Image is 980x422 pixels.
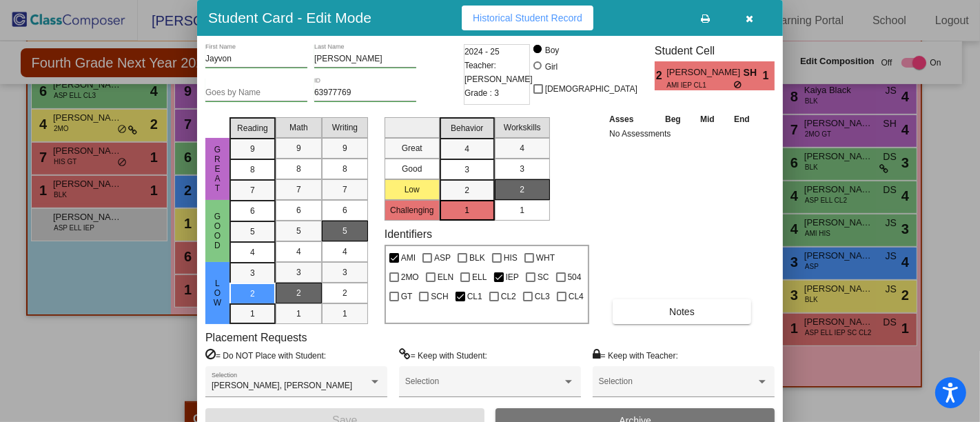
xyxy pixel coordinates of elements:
[655,68,666,84] span: 2
[296,308,301,320] span: 1
[520,183,524,196] span: 2
[212,381,352,390] span: [PERSON_NAME], [PERSON_NAME]
[465,45,500,59] span: 2024 - 25
[296,163,301,175] span: 8
[465,143,469,155] span: 4
[343,142,347,154] span: 9
[250,184,255,197] span: 7
[472,269,487,285] span: ELL
[399,348,487,362] label: = Keep with Student:
[250,163,255,176] span: 8
[535,288,550,305] span: CL3
[593,348,678,362] label: = Keep with Teacher:
[296,287,301,299] span: 2
[296,142,301,154] span: 9
[451,122,483,134] span: Behavior
[296,204,301,217] span: 6
[289,121,308,134] span: Math
[208,9,371,26] h3: Student Card - Edit Mode
[250,205,255,217] span: 6
[536,250,555,266] span: WHT
[506,269,519,285] span: IEP
[296,266,301,279] span: 3
[296,183,301,196] span: 7
[205,88,307,98] input: goes by name
[465,204,469,217] span: 1
[655,112,691,127] th: Beg
[763,68,775,84] span: 1
[343,183,347,196] span: 7
[343,266,347,279] span: 3
[212,212,224,250] span: Good
[212,145,224,193] span: Great
[237,122,268,134] span: Reading
[462,6,593,30] button: Historical Student Record
[401,250,416,266] span: AMI
[296,245,301,258] span: 4
[343,287,347,299] span: 2
[655,44,775,57] h3: Student Cell
[431,288,448,305] span: SCH
[465,59,533,86] span: Teacher: [PERSON_NAME]
[385,228,432,241] label: Identifiers
[250,225,255,238] span: 5
[250,143,255,155] span: 9
[504,121,541,134] span: Workskills
[438,269,453,285] span: ELN
[465,184,469,197] span: 2
[520,142,524,154] span: 4
[332,121,358,134] span: Writing
[613,299,751,324] button: Notes
[250,308,255,320] span: 1
[314,88,416,98] input: Enter ID
[250,288,255,300] span: 2
[465,86,499,100] span: Grade : 3
[520,204,524,217] span: 1
[343,204,347,217] span: 6
[669,306,695,317] span: Notes
[343,245,347,258] span: 4
[401,288,413,305] span: GT
[520,163,524,175] span: 3
[744,66,763,80] span: SH
[568,269,582,285] span: 504
[538,269,549,285] span: SC
[545,81,637,97] span: [DEMOGRAPHIC_DATA]
[467,288,482,305] span: CL1
[569,288,584,305] span: CL4
[606,112,655,127] th: Asses
[205,348,326,362] label: = Do NOT Place with Student:
[501,288,516,305] span: CL2
[212,279,224,308] span: Low
[544,61,558,73] div: Girl
[666,80,733,90] span: AMI IEP CL1
[469,250,485,266] span: BLK
[250,246,255,259] span: 4
[343,308,347,320] span: 1
[250,267,255,279] span: 3
[434,250,451,266] span: ASP
[666,66,743,80] span: [PERSON_NAME]
[343,163,347,175] span: 8
[343,225,347,237] span: 5
[504,250,518,266] span: HIS
[473,12,582,23] span: Historical Student Record
[691,112,724,127] th: Mid
[465,163,469,176] span: 3
[606,127,759,141] td: No Assessments
[724,112,760,127] th: End
[544,44,560,57] div: Boy
[205,331,307,344] label: Placement Requests
[401,269,419,285] span: 2MO
[296,225,301,237] span: 5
